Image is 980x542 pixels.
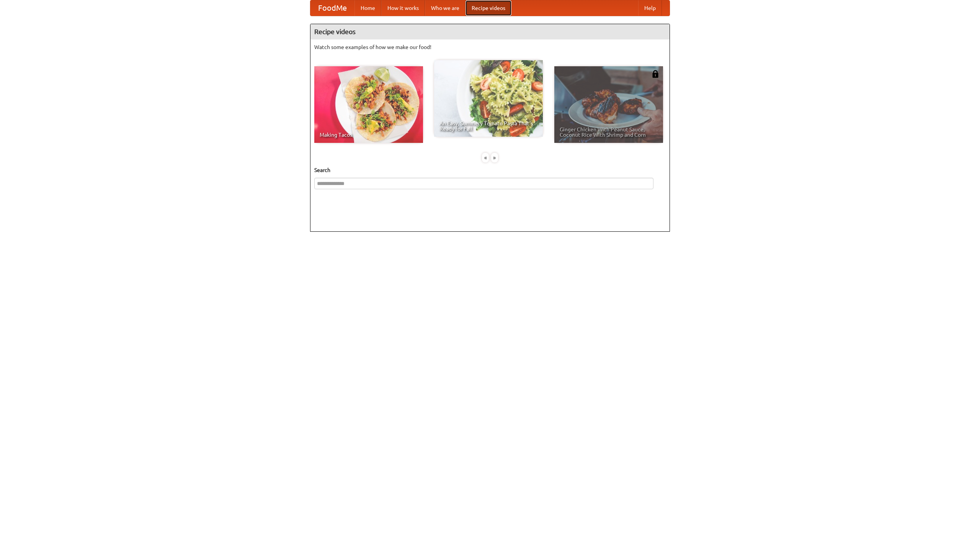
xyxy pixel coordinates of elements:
img: 483408.png [652,70,659,78]
a: Help [638,0,662,16]
div: » [491,153,498,162]
a: Making Tacos [314,66,423,143]
span: An Easy, Summery Tomato Pasta That's Ready for Fall [439,121,537,131]
a: Who we are [425,0,465,16]
a: Recipe videos [465,0,511,16]
a: Home [354,0,381,16]
span: Making Tacos [320,132,418,138]
p: Watch some examples of how we make our food! [314,43,666,51]
a: How it works [381,0,425,16]
a: FoodMe [310,0,354,16]
h4: Recipe videos [310,24,670,39]
div: « [482,153,489,162]
a: An Easy, Summery Tomato Pasta That's Ready for Fall [434,60,543,137]
h5: Search [314,166,666,174]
